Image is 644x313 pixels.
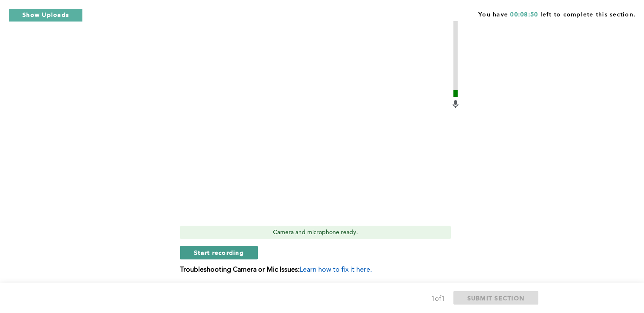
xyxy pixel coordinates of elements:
[467,294,525,302] span: SUBMIT SECTION
[194,248,244,256] span: Start recording
[180,267,300,273] b: Troubleshooting Camera or Mic Issues:
[510,12,538,18] span: 00:08:50
[300,267,372,273] span: Learn how to fix it here.
[478,8,636,19] span: You have left to complete this section.
[8,8,83,22] button: Show Uploads
[431,293,445,305] div: 1 of 1
[453,291,539,305] button: SUBMIT SECTION
[180,246,258,259] button: Start recording
[180,226,451,239] div: Camera and microphone ready.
